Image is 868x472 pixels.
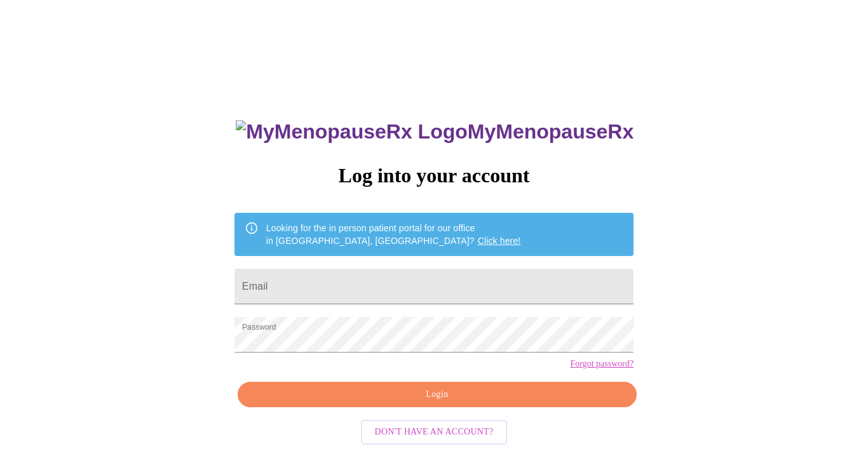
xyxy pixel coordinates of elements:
h3: MyMenopauseRx [236,120,634,144]
span: Login [252,387,622,403]
div: Looking for the in person patient portal for our office in [GEOGRAPHIC_DATA], [GEOGRAPHIC_DATA]? [266,217,521,252]
button: Don't have an account? [361,420,508,445]
span: Don't have an account? [375,424,494,440]
img: MyMenopauseRx Logo [236,120,467,144]
button: Login [238,382,637,408]
h3: Log into your account [234,164,634,187]
a: Forgot password? [570,359,634,369]
a: Don't have an account? [358,426,511,436]
a: Click here! [478,236,521,246]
